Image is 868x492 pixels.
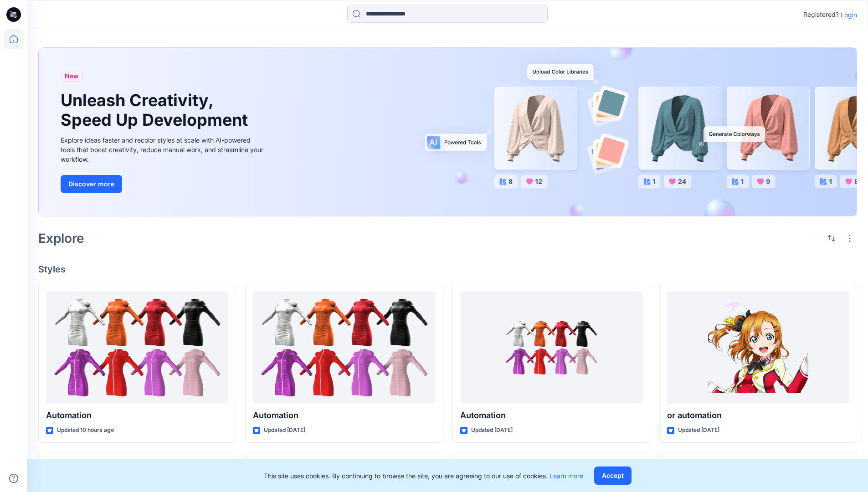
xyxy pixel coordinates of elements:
[550,472,583,480] a: Learn more
[264,471,583,481] p: This site uses cookies. By continuing to browse the site, you are agreeing to our use of cookies.
[667,409,849,422] p: or automation
[61,135,266,164] div: Explore ideas faster and recolor styles at scale with AI-powered tools that boost creativity, red...
[803,9,839,20] p: Registered?
[61,91,252,130] h1: Unleash Creativity, Speed Up Development
[594,466,632,485] button: Accept
[46,292,228,404] a: Automation
[38,264,857,275] h4: Styles
[253,292,435,404] a: Automation
[253,409,435,422] p: Automation
[678,425,719,435] p: Updated [DATE]
[61,175,266,193] a: Discover more
[61,175,122,193] button: Discover more
[264,425,305,435] p: Updated [DATE]
[460,292,642,404] a: Automation
[841,10,857,20] p: Login
[38,231,84,246] h2: Explore
[471,425,513,435] p: Updated [DATE]
[46,409,228,422] p: Automation
[667,292,849,404] a: or automation
[65,71,79,82] span: New
[57,425,114,435] p: Updated 10 hours ago
[460,409,642,422] p: Automation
